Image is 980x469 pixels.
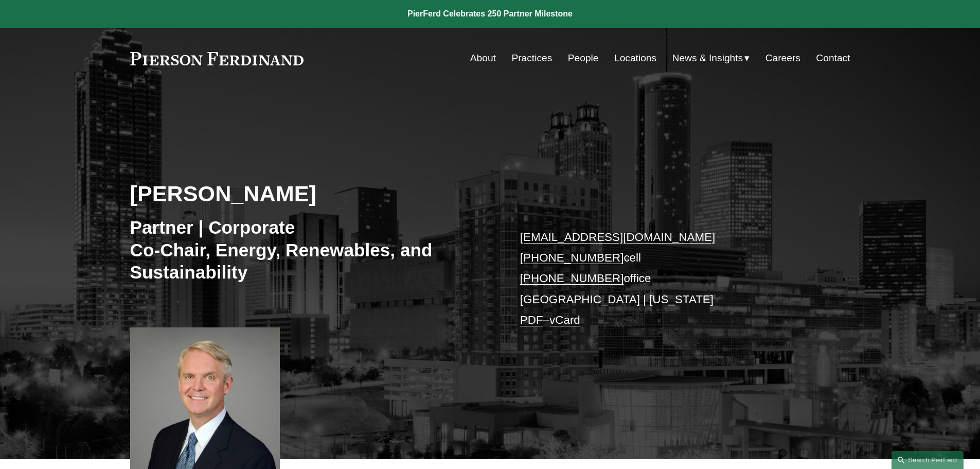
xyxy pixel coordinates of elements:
[520,227,820,331] p: cell office [GEOGRAPHIC_DATA] | [US_STATE] –
[614,48,656,68] a: Locations
[470,48,496,68] a: About
[672,49,743,67] span: News & Insights
[520,231,715,244] a: [EMAIL_ADDRESS][DOMAIN_NAME]
[765,48,800,68] a: Careers
[130,216,490,284] h3: Partner | Corporate Co-Chair, Energy, Renewables, and Sustainability
[672,48,750,68] a: folder dropdown
[520,314,543,326] a: PDF
[130,180,490,207] h2: [PERSON_NAME]
[549,314,580,326] a: vCard
[520,272,624,285] a: [PHONE_NUMBER]
[568,48,599,68] a: People
[511,48,552,68] a: Practices
[892,451,964,469] a: Search this site
[520,251,624,264] a: [PHONE_NUMBER]
[816,48,850,68] a: Contact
